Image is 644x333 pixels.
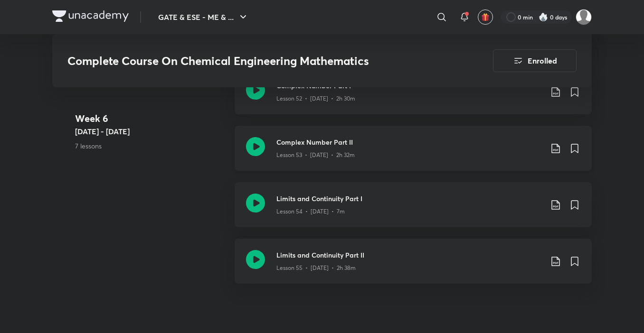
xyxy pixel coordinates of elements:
[235,126,592,182] a: Complex Number Part IILesson 53 • [DATE] • 2h 32m
[276,264,356,272] p: Lesson 55 • [DATE] • 2h 38m
[276,94,355,103] p: Lesson 52 • [DATE] • 2h 30m
[576,9,592,25] img: pradhap B
[235,182,592,239] a: Limits and Continuity Part ILesson 54 • [DATE] • 7m
[276,250,542,260] h3: Limits and Continuity Part II
[67,54,439,68] h3: Complete Course On Chemical Engineering Mathematics
[52,10,129,24] a: Company Logo
[276,151,355,159] p: Lesson 53 • [DATE] • 2h 32m
[152,8,255,27] button: GATE & ESE - ME & ...
[276,207,345,216] p: Lesson 54 • [DATE] • 7m
[493,49,577,72] button: Enrolled
[276,137,542,147] h3: Complex Number Part II
[235,69,592,126] a: Complex Number Part ILesson 52 • [DATE] • 2h 30m
[75,141,227,151] p: 7 lessons
[539,12,548,22] img: streak
[481,13,490,21] img: avatar
[276,194,542,203] h3: Limits and Continuity Part I
[75,126,227,137] h5: [DATE] - [DATE]
[52,10,129,22] img: Company Logo
[75,111,227,126] h4: Week 6
[235,239,592,295] a: Limits and Continuity Part IILesson 55 • [DATE] • 2h 38m
[478,9,493,25] button: avatar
